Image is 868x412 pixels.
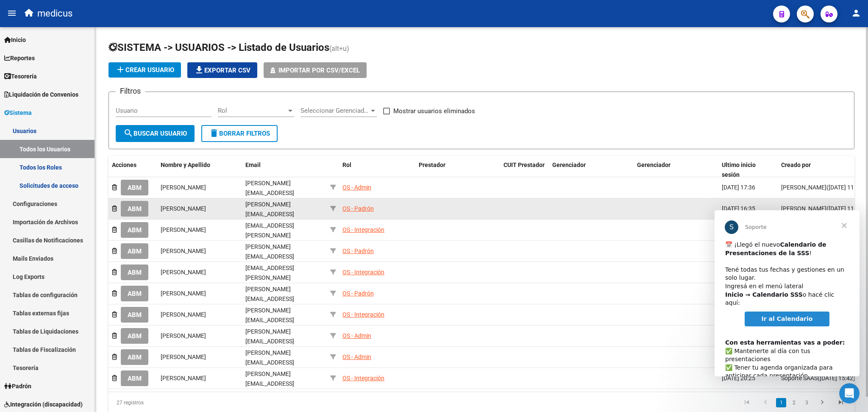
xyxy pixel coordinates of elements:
iframe: Intercom live chat [839,383,860,404]
span: ABM [128,226,142,234]
span: [PERSON_NAME] [161,332,206,339]
span: Rol [342,161,351,168]
span: Borrar Filtros [209,130,270,137]
span: Ultimo inicio sesión [722,161,756,178]
button: ABM [121,264,148,280]
span: Importar por CSV/Excel [278,67,360,74]
span: [EMAIL_ADDRESS][PERSON_NAME][DOMAIN_NAME] [245,264,294,291]
datatable-header-cell: Email [242,156,327,184]
button: ABM [121,286,148,301]
button: Importar por CSV/Excel [264,62,367,78]
span: [PERSON_NAME] [161,184,206,191]
button: ABM [121,328,148,344]
button: ABM [121,222,148,238]
a: 2 [789,398,799,407]
span: [PERSON_NAME] [161,311,206,318]
span: Email [245,161,261,168]
div: OS - Padrón [342,246,374,256]
span: [PERSON_NAME] [161,375,206,381]
span: [PERSON_NAME] [781,184,826,191]
span: ABM [128,205,142,213]
mat-icon: file_download [194,65,204,75]
datatable-header-cell: Gerenciador [634,156,718,184]
h3: Filtros [116,85,145,97]
span: ([DATE] 15:42) [818,375,855,381]
button: Buscar Usuario [116,125,195,142]
span: Soporte SAAS [781,375,818,381]
span: [EMAIL_ADDRESS][PERSON_NAME][DOMAIN_NAME] [245,222,294,248]
span: [PERSON_NAME] [161,290,206,297]
div: OS - Padrón [342,204,374,214]
span: Seleccionar Gerenciador [300,107,369,114]
span: ABM [128,311,142,319]
span: [PERSON_NAME][EMAIL_ADDRESS][DOMAIN_NAME] [245,349,294,376]
span: Sistema [4,108,32,117]
div: OS - Admin [342,183,371,192]
datatable-header-cell: CUIT Prestador [500,156,549,184]
span: [PERSON_NAME] [161,269,206,276]
span: Prestador [419,161,445,168]
span: [DATE] 16:35 [722,205,755,212]
a: go to first page [739,398,755,407]
div: OS - Integración [342,310,384,320]
span: ABM [128,248,142,255]
button: ABM [121,201,148,217]
span: Exportar CSV [194,67,250,74]
a: go to previous page [757,398,773,407]
div: OS - Admin [342,352,371,362]
datatable-header-cell: Nombre y Apellido [157,156,242,184]
span: Gerenciador [552,161,586,168]
div: ​✅ Mantenerte al día con tus presentaciones ✅ Tener tu agenda organizada para anticipar cada pres... [11,120,134,228]
span: [DATE] 17:36 [722,184,755,191]
span: ABM [128,290,142,298]
mat-icon: add [115,64,125,75]
span: [PERSON_NAME] [161,226,206,233]
span: ABM [128,184,142,192]
span: ABM [128,354,142,361]
mat-icon: search [123,128,134,138]
datatable-header-cell: Acciones [108,156,157,184]
span: CUIT Prestador [504,161,545,168]
button: ABM [121,243,148,259]
span: ([DATE] 11:08) [826,184,864,191]
li: page 3 [800,395,813,410]
span: [PERSON_NAME][EMAIL_ADDRESS][PERSON_NAME][DOMAIN_NAME] [245,243,294,279]
li: page 2 [787,395,800,410]
span: Liquidación de Convenios [4,90,78,99]
span: medicus [37,4,72,23]
span: SISTEMA -> USUARIOS -> Listado de Usuarios [108,42,329,53]
span: Reportes [4,53,35,63]
span: Mostrar usuarios eliminados [393,106,475,116]
datatable-header-cell: Ultimo inicio sesión [718,156,778,184]
span: Integración (discapacidad) [4,400,83,409]
span: Crear Usuario [115,66,174,74]
button: Borrar Filtros [201,125,278,142]
span: [PERSON_NAME][EMAIL_ADDRESS][DOMAIN_NAME] [245,328,294,354]
span: Tesorería [4,72,37,81]
button: Crear Usuario [108,62,181,78]
span: Nombre y Apellido [161,161,210,168]
iframe: Intercom live chat mensaje [715,210,860,376]
span: [PERSON_NAME][EMAIL_ADDRESS][PERSON_NAME][DOMAIN_NAME] [245,201,294,237]
span: [PERSON_NAME] [161,354,206,360]
span: Rol [218,107,287,114]
span: ABM [128,269,142,276]
mat-icon: delete [209,128,219,138]
div: OS - Integración [342,225,384,235]
span: [PERSON_NAME] [161,248,206,254]
span: [PERSON_NAME][EMAIL_ADDRESS][PERSON_NAME][DOMAIN_NAME] [245,370,294,406]
span: (alt+u) [329,45,349,53]
a: 3 [801,398,812,407]
button: ABM [121,307,148,323]
span: [PERSON_NAME][EMAIL_ADDRESS][PERSON_NAME][DOMAIN_NAME] [245,180,294,215]
div: OS - Integración [342,267,384,277]
button: ABM [121,370,148,386]
span: [PERSON_NAME][EMAIL_ADDRESS][PERSON_NAME][DOMAIN_NAME] [245,286,294,321]
span: Buscar Usuario [123,130,187,137]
